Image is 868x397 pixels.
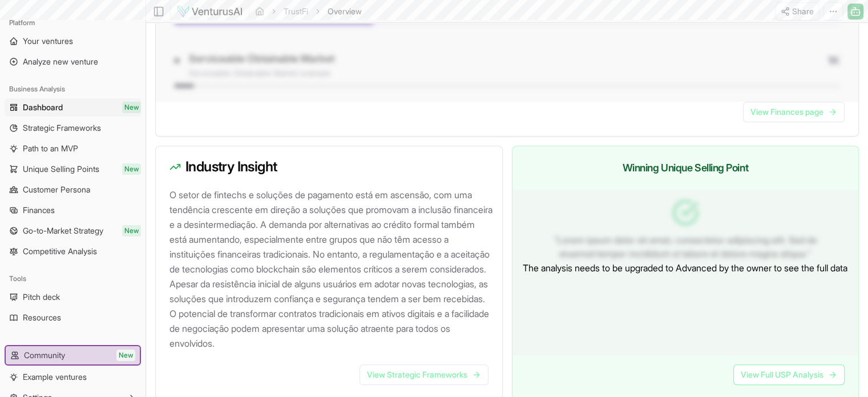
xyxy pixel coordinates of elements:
[23,312,61,323] span: Resources
[116,350,135,361] span: New
[23,35,73,47] span: Your ventures
[23,225,103,236] span: Go-to-Market Strategy
[743,102,845,122] a: View Finances page
[5,14,141,32] div: Platform
[526,160,845,176] h3: Winning Unique Selling Point
[23,371,87,383] span: Example ventures
[5,181,141,199] a: Customer Persona
[23,163,99,175] span: Unique Selling Points
[23,184,90,195] span: Customer Persona
[5,242,141,260] a: Competitive Analysis
[24,350,65,361] span: Community
[5,32,141,50] a: Your ventures
[733,364,845,385] a: View Full USP Analysis
[122,225,141,236] span: New
[5,222,141,240] a: Go-to-Market StrategyNew
[122,163,141,175] span: New
[23,102,63,113] span: Dashboard
[5,139,141,158] a: Path to an MVP
[23,143,78,154] span: Path to an MVP
[23,122,101,134] span: Strategic Frameworks
[5,368,141,386] a: Example ventures
[5,98,141,117] a: DashboardNew
[5,288,141,306] a: Pitch deck
[5,119,141,137] a: Strategic Frameworks
[523,261,847,275] p: The analysis needs to be upgraded to Advanced by the owner to see the full data
[5,308,141,327] a: Resources
[5,80,141,98] div: Business Analysis
[23,204,55,216] span: Finances
[360,364,488,385] a: View Strategic Frameworks
[169,160,488,174] h3: Industry Insight
[5,270,141,288] div: Tools
[23,291,60,303] span: Pitch deck
[122,102,141,113] span: New
[23,246,97,257] span: Competitive Analysis
[169,187,493,351] p: O setor de fintechs e soluções de pagamento está em ascensão, com uma tendência crescente em dire...
[6,346,140,364] a: CommunityNew
[5,53,141,71] a: Analyze new venture
[23,56,98,67] span: Analyze new venture
[5,160,141,178] a: Unique Selling PointsNew
[5,201,141,219] a: Finances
